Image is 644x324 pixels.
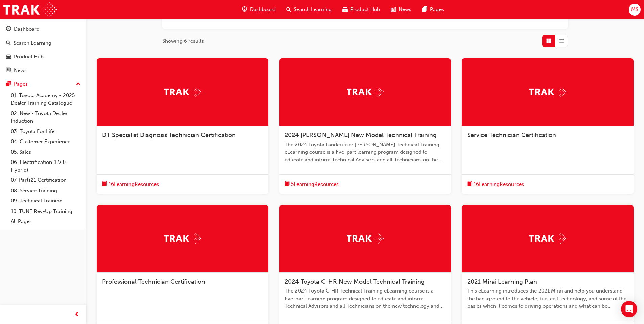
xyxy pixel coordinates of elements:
[6,81,11,87] span: pages-icon
[14,39,51,47] div: Search Learning
[102,131,236,139] span: DT Specialist Diagnosis Technician Certification
[8,126,84,137] a: 03. Toyota For Life
[164,233,201,243] img: Trak
[467,287,628,310] span: This eLearning introduces the 2021 Mirai and help you understand the background to the vehicle, f...
[430,6,444,14] span: Pages
[285,180,339,189] button: book-icon5LearningResources
[14,80,28,88] div: Pages
[8,196,84,206] a: 09. Technical Training
[8,175,84,186] a: 07. Parts21 Certification
[8,216,84,227] a: All Pages
[162,37,204,45] span: Showing 6 results
[285,141,446,164] span: The 2024 Toyota Landcruiser [PERSON_NAME] Technical Training eLearning course is a five-part lear...
[14,53,44,61] div: Product Hub
[285,287,446,310] span: The 2024 Toyota C-HR Technical Training eLearning course is a five-part learning program designed...
[250,6,276,14] span: Dashboard
[8,147,84,157] a: 05. Sales
[281,3,337,17] a: search-iconSearch Learning
[285,278,425,285] span: 2024 Toyota C-HR New Model Technical Training
[14,67,27,74] div: News
[337,3,385,17] a: car-iconProduct Hub
[3,50,84,63] a: Product Hub
[347,87,384,97] img: Trak
[102,278,205,285] span: Professional Technician Certification
[237,3,281,17] a: guage-iconDashboard
[74,310,79,319] span: prev-icon
[102,180,159,189] button: book-icon16LearningResources
[102,180,107,189] span: book-icon
[417,3,449,17] a: pages-iconPages
[631,6,638,14] span: MS
[294,6,332,14] span: Search Learning
[291,180,339,188] span: 5 Learning Resources
[3,37,84,49] a: Search Learning
[97,58,268,194] a: TrakDT Specialist Diagnosis Technician Certificationbook-icon16LearningResources
[529,233,566,243] img: Trak
[8,90,84,108] a: 01. Toyota Academy - 2025 Dealer Training Catalogue
[391,5,396,14] span: news-icon
[3,23,84,36] a: Dashboard
[467,131,556,139] span: Service Technician Certification
[6,68,11,74] span: news-icon
[8,206,84,217] a: 10. TUNE Rev-Up Training
[3,2,57,17] img: Trak
[8,136,84,147] a: 04. Customer Experience
[286,5,291,14] span: search-icon
[546,37,551,45] span: Grid
[347,233,384,243] img: Trak
[559,37,564,45] span: List
[8,157,84,175] a: 06. Electrification (EV & Hybrid)
[285,131,437,139] span: 2024 [PERSON_NAME] New Model Technical Training
[6,54,11,60] span: car-icon
[467,180,472,189] span: book-icon
[462,58,634,194] a: TrakService Technician Certificationbook-icon16LearningResources
[8,108,84,126] a: 02. New - Toyota Dealer Induction
[279,58,451,194] a: Trak2024 [PERSON_NAME] New Model Technical TrainingThe 2024 Toyota Landcruiser [PERSON_NAME] Tech...
[385,3,417,17] a: news-iconNews
[399,6,411,14] span: News
[350,6,380,14] span: Product Hub
[467,278,537,285] span: 2021 Mirai Learning Plan
[164,87,201,97] img: Trak
[3,78,84,90] button: Pages
[474,180,524,188] span: 16 Learning Resources
[629,4,641,16] button: MS
[3,64,84,77] a: News
[529,87,566,97] img: Trak
[3,22,84,78] button: DashboardSearch LearningProduct HubNews
[6,40,11,46] span: search-icon
[14,25,40,33] div: Dashboard
[8,186,84,196] a: 08. Service Training
[109,180,159,188] span: 16 Learning Resources
[467,180,524,189] button: book-icon16LearningResources
[342,5,348,14] span: car-icon
[285,180,290,189] span: book-icon
[422,5,427,14] span: pages-icon
[76,80,81,89] span: up-icon
[6,26,11,33] span: guage-icon
[621,301,637,317] div: Open Intercom Messenger
[242,5,247,14] span: guage-icon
